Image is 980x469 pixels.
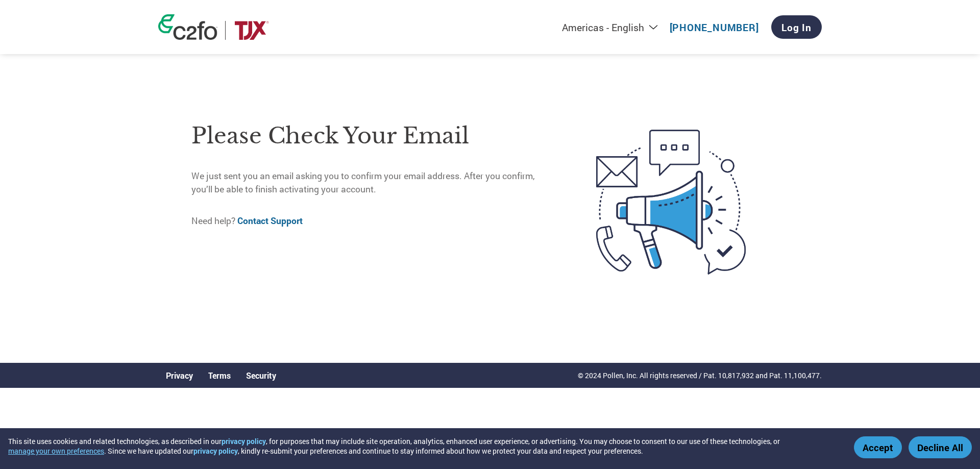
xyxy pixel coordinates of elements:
img: c2fo logo [158,14,217,40]
button: Decline All [909,436,972,458]
a: privacy policy [193,446,238,456]
a: Contact Support [237,215,303,227]
a: Security [246,370,276,381]
img: open-email [553,111,789,293]
div: This site uses cookies and related technologies, as described in our , for purposes that may incl... [8,436,839,456]
img: TJX [233,21,270,40]
a: Terms [208,370,231,381]
p: We just sent you an email asking you to confirm your email address. After you confirm, you’ll be ... [191,169,553,196]
a: Privacy [166,370,193,381]
a: privacy policy [222,436,266,446]
button: manage your own preferences [8,446,104,456]
button: Accept [854,436,902,458]
a: [PHONE_NUMBER] [670,21,759,34]
a: Log In [771,15,822,39]
h1: Please check your email [191,119,553,153]
p: © 2024 Pollen, Inc. All rights reserved / Pat. 10,817,932 and Pat. 11,100,477. [578,370,822,381]
p: Need help? [191,214,553,228]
